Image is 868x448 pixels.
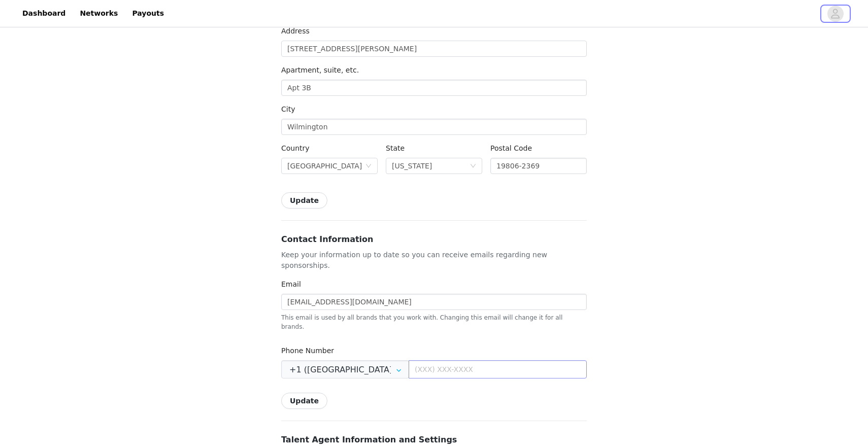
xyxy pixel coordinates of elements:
[365,163,372,170] i: icon: down
[74,2,124,25] a: Networks
[281,41,587,57] input: Address
[281,311,587,331] div: This email is used by all brands that you work with. Changing this email will change it for all b...
[281,144,310,152] label: Country
[281,393,327,409] button: Update
[281,119,587,135] input: City
[281,280,301,288] label: Email
[281,233,587,246] h3: Contact Information
[281,80,587,96] input: Apartment, suite, etc. (optional)
[281,105,295,113] label: City
[470,163,476,170] i: icon: down
[386,144,405,152] label: State
[281,27,310,35] label: Address
[126,2,170,25] a: Payouts
[281,347,334,355] label: Phone Number
[281,360,409,378] input: Country
[287,158,362,174] div: United States
[490,144,532,152] label: Postal Code
[409,360,587,378] input: (XXX) XXX-XXXX
[490,158,587,174] input: Postal code
[281,192,327,209] button: Update
[281,434,587,446] h3: Talent Agent Information and Settings
[281,66,359,74] label: Apartment, suite, etc.
[392,158,432,174] div: Delaware
[830,6,840,22] div: avatar
[281,250,587,271] p: Keep your information up to date so you can receive emails regarding new sponsorships.
[16,2,72,25] a: Dashboard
